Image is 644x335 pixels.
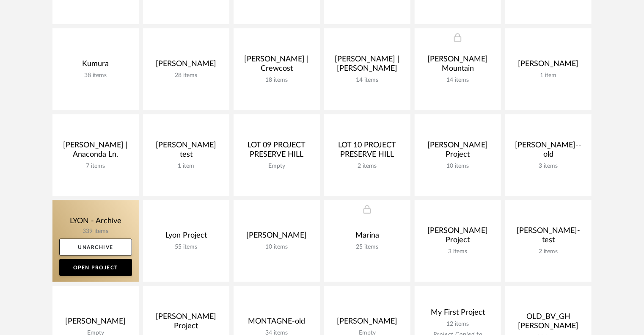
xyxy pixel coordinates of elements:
[331,231,404,244] div: Marina
[240,55,313,77] div: [PERSON_NAME] | Crewcost
[240,163,313,170] div: Empty
[150,231,223,244] div: Lyon Project
[331,163,404,170] div: 2 items
[331,77,404,84] div: 14 items
[331,244,404,251] div: 25 items
[59,259,132,276] a: Open Project
[150,163,223,170] div: 1 item
[59,239,132,256] a: Unarchive
[512,163,585,170] div: 3 items
[421,141,494,163] div: [PERSON_NAME] Project
[331,317,404,330] div: [PERSON_NAME]
[421,321,494,328] div: 12 items
[421,249,494,256] div: 3 items
[512,59,585,72] div: [PERSON_NAME]
[240,317,313,330] div: MONTAGNE-old
[512,141,585,163] div: [PERSON_NAME]--old
[240,77,313,84] div: 18 items
[59,141,132,163] div: [PERSON_NAME] | Anaconda Ln.
[240,231,313,244] div: [PERSON_NAME]
[421,308,494,321] div: My First Project
[421,227,494,249] div: [PERSON_NAME] Project
[421,163,494,170] div: 10 items
[421,77,494,84] div: 14 items
[421,55,494,77] div: [PERSON_NAME] Mountain
[59,59,132,72] div: Kumura
[150,72,223,79] div: 28 items
[331,55,404,77] div: [PERSON_NAME] | [PERSON_NAME]
[240,141,313,163] div: LOT 09 PROJECT PRESERVE HILL
[150,59,223,72] div: [PERSON_NAME]
[150,244,223,251] div: 55 items
[59,72,132,79] div: 38 items
[331,141,404,163] div: LOT 10 PROJECT PRESERVE HILL
[512,227,585,249] div: [PERSON_NAME]-test
[240,244,313,251] div: 10 items
[512,313,585,335] div: OLD_BV_GH [PERSON_NAME]
[512,249,585,256] div: 2 items
[59,317,132,330] div: [PERSON_NAME]
[59,163,132,170] div: 7 items
[512,72,585,79] div: 1 item
[150,141,223,163] div: [PERSON_NAME] test
[150,313,223,335] div: [PERSON_NAME] Project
